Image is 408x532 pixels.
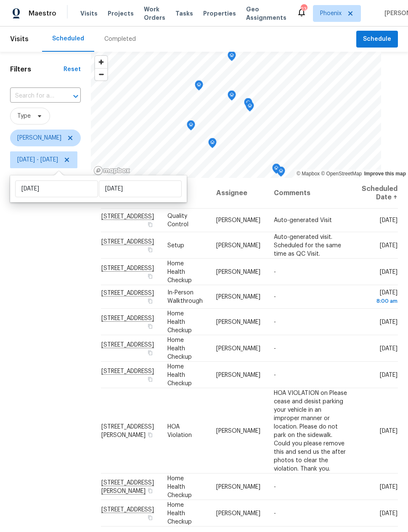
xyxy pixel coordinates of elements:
[91,52,381,178] canvas: Map
[146,297,154,305] button: Copy Address
[380,269,397,275] span: [DATE]
[380,428,397,434] span: [DATE]
[99,180,182,197] input: End date
[95,69,107,80] span: Zoom out
[167,213,188,228] span: Quality Control
[274,234,341,257] span: Auto-generated visit. Scheduled for the same time as QC Visit.
[301,5,307,13] div: 23
[321,171,362,177] a: OpenStreetMap
[274,294,276,300] span: -
[187,120,195,133] div: Map marker
[274,269,276,275] span: -
[95,56,107,68] button: Zoom in
[244,98,252,111] div: Map marker
[356,31,398,48] button: Schedule
[146,221,154,228] button: Copy Address
[380,510,397,516] span: [DATE]
[364,171,406,177] a: Improve this map
[101,423,154,438] span: [STREET_ADDRESS][PERSON_NAME]
[146,272,154,280] button: Copy Address
[216,484,260,490] span: [PERSON_NAME]
[167,363,192,386] span: Home Health Checkup
[272,164,281,177] div: Map marker
[167,260,192,283] span: Home Health Checkup
[216,345,260,351] span: [PERSON_NAME]
[362,297,397,305] div: 8:00 am
[228,90,236,103] div: Map marker
[167,423,192,438] span: HOA Violation
[274,319,276,325] span: -
[95,68,107,80] button: Zoom out
[146,322,154,330] button: Copy Address
[146,513,154,521] button: Copy Address
[297,171,320,177] a: Mapbox
[15,180,98,197] input: Start date
[216,372,260,378] span: [PERSON_NAME]
[146,349,154,356] button: Copy Address
[216,242,260,248] span: [PERSON_NAME]
[274,484,276,490] span: -
[380,484,397,490] span: [DATE]
[17,134,61,142] span: [PERSON_NAME]
[228,51,236,64] div: Map marker
[274,372,276,378] span: -
[146,431,154,438] button: Copy Address
[380,345,397,351] span: [DATE]
[277,167,285,180] div: Map marker
[167,337,192,360] span: Home Health Checkup
[104,35,136,43] div: Completed
[52,34,84,43] div: Scheduled
[146,375,154,383] button: Copy Address
[175,11,193,16] span: Tasks
[320,9,342,18] span: Phoenix
[216,217,260,223] span: [PERSON_NAME]
[216,319,260,325] span: [PERSON_NAME]
[80,9,98,18] span: Visits
[29,9,56,18] span: Maestro
[274,345,276,351] span: -
[93,166,130,175] a: Mapbox homepage
[246,5,286,22] span: Geo Assignments
[274,510,276,516] span: -
[216,428,260,434] span: [PERSON_NAME]
[274,390,347,471] span: HOA VIOLATION on Please cease and desist parking your vehicle in an improper manner or location. ...
[203,9,236,18] span: Properties
[209,178,267,209] th: Assignee
[10,90,57,103] input: Search for an address...
[10,65,64,74] h1: Filters
[167,290,203,304] span: In-Person Walkthrough
[64,65,81,74] div: Reset
[216,269,260,275] span: [PERSON_NAME]
[167,502,192,524] span: Home Health Checkup
[144,5,165,22] span: Work Orders
[146,487,154,494] button: Copy Address
[10,30,29,48] span: Visits
[167,475,192,498] span: Home Health Checkup
[246,101,254,114] div: Map marker
[17,112,31,120] span: Type
[17,156,58,164] span: [DATE] - [DATE]
[267,178,355,209] th: Comments
[167,310,192,333] span: Home Health Checkup
[380,242,397,248] span: [DATE]
[195,80,203,93] div: Map marker
[70,90,82,102] button: Open
[108,9,134,18] span: Projects
[274,217,332,223] span: Auto-generated Visit
[216,294,260,300] span: [PERSON_NAME]
[380,372,397,378] span: [DATE]
[363,34,391,45] span: Schedule
[167,242,184,248] span: Setup
[208,138,217,151] div: Map marker
[146,246,154,253] button: Copy Address
[380,319,397,325] span: [DATE]
[380,217,397,223] span: [DATE]
[216,510,260,516] span: [PERSON_NAME]
[362,290,397,305] span: [DATE]
[355,178,398,209] th: Scheduled Date ↑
